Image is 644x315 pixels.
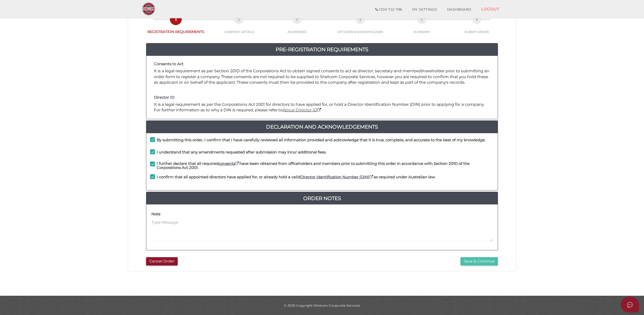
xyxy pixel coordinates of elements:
[157,162,494,170] h4: I further declare that all required have been obtained from officeholders and members prior to su...
[211,21,268,34] a: 2COMPANY DETAILS
[157,150,326,154] h4: I understand that any amendments requested after submission may incur additional fees.
[472,15,481,24] span: 6
[154,68,490,85] p: It is a legal requirement as per Section 201D of the Corporations Act to obtain signed consents t...
[234,15,243,24] span: 2
[442,5,476,15] a: DASHBOARD
[267,21,327,34] a: 3ADDRESSES
[476,4,504,14] a: LOGOUT
[460,257,498,266] button: Save & Continue
[300,174,374,179] a: Director Identification Number (DIN)
[621,297,639,312] button: Open asap
[154,95,490,100] h4: Director ID
[171,15,180,24] span: 1
[327,21,394,34] a: 4OFFICERS & SHAREHOLDERS
[146,194,498,202] a: Order Notes
[293,15,301,24] span: 3
[407,5,442,15] a: MY SETTINGS
[151,212,160,216] h4: Note
[146,45,498,54] a: Pre-Registration Requirements
[417,15,426,24] span: 5
[394,21,451,34] a: 5SUMMARY
[450,21,503,34] a: 6SUBMIT ORDER
[132,303,512,308] div: © 2025 Copyright Shelcom Corporate Services
[154,62,490,66] h4: Consents to Act
[146,123,498,131] a: Declaration And Acknowledgements
[141,20,211,34] a: 1REGISTRATION REQUIREMENTS
[157,175,435,179] h4: I confirm that all appointed directors have applied for, or already hold a valid as required unde...
[283,108,322,112] a: About Director ID
[157,138,486,142] h4: By submitting this order, I confirm that I have carefully reviewed all information provided and a...
[356,15,365,24] span: 4
[146,257,178,266] button: Cancel Order
[218,161,239,166] a: consents
[154,102,490,113] p: It is a legal requirement as per the Corporations Act 2001 for directors to have applied for, or ...
[370,5,407,15] a: 1300 722 796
